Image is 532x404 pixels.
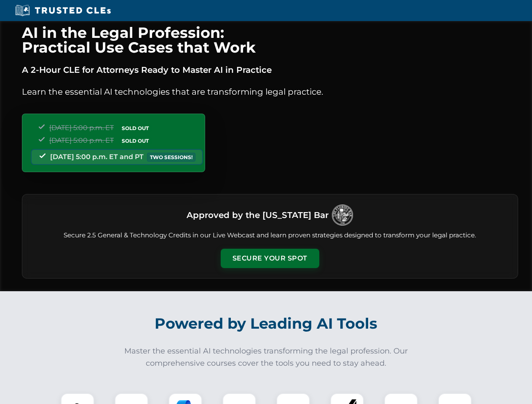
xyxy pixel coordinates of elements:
span: [DATE] 5:00 p.m. ET [49,136,114,144]
span: SOLD OUT [119,136,152,145]
p: Secure 2.5 General & Technology Credits in our Live Webcast and learn proven strategies designed ... [32,231,508,240]
h1: AI in the Legal Profession: Practical Use Cases that Work [22,25,518,55]
p: Learn the essential AI technologies that are transforming legal practice. [22,85,518,98]
span: SOLD OUT [119,124,152,133]
p: A 2-Hour CLE for Attorneys Ready to Master AI in Practice [22,63,518,77]
button: Secure Your Spot [221,249,319,268]
h3: Approved by the [US_STATE] Bar [187,207,329,223]
img: Trusted CLEs [13,4,113,17]
h2: Powered by Leading AI Tools [33,309,500,338]
img: Logo [332,205,353,226]
p: Master the essential AI technologies transforming the legal profession. Our comprehensive courses... [119,345,414,369]
span: [DATE] 5:00 p.m. ET [49,124,114,132]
